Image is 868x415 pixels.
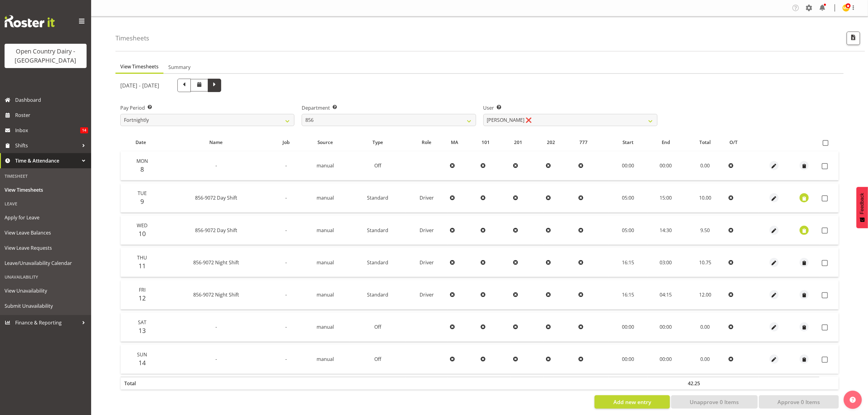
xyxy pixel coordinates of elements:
span: 11 [139,262,146,270]
span: View Unavailability [5,286,87,295]
span: Role [422,139,431,146]
td: 12.00 [684,280,726,309]
span: 856-9072 Night Shift [193,259,239,266]
td: 00:00 [609,313,647,342]
td: 10.75 [684,248,726,277]
a: View Unavailability [2,283,90,298]
span: 777 [580,139,588,146]
span: manual [317,356,334,362]
th: 42.25 [684,377,726,389]
span: - [215,356,217,362]
div: Open Country Dairy - [GEOGRAPHIC_DATA] [11,47,81,65]
button: Add new entry [595,395,670,409]
td: 16:15 [609,248,647,277]
span: Feedback [859,193,865,214]
td: 05:00 [609,216,647,245]
span: 856-9072 Day Shift [195,194,237,201]
td: 0.00 [684,345,726,374]
span: Finance & Reporting [15,318,79,327]
span: Unapprove 0 Items [690,398,739,406]
td: 9.50 [684,216,726,245]
span: Summary [168,63,190,71]
td: Off [349,151,406,180]
span: manual [317,227,334,234]
span: Approve 0 Items [777,398,820,406]
span: Inbox [15,126,80,135]
span: 9 [140,197,144,206]
span: Thu [137,254,147,261]
span: manual [317,162,334,169]
td: 04:15 [647,280,684,309]
td: 15:00 [647,183,684,213]
img: Rosterit website logo [5,15,55,27]
div: Leave [2,197,90,210]
img: milk-reception-awarua7542.jpg [842,4,850,12]
span: - [285,194,287,201]
button: Export CSV [847,32,860,45]
span: Total [700,139,711,146]
span: View Leave Balances [5,228,87,237]
span: Fri [139,286,146,293]
td: 16:15 [609,280,647,309]
span: View Timesheets [5,185,87,194]
td: 03:00 [647,248,684,277]
a: Leave/Unavailability Calendar [2,256,90,271]
span: Start [623,139,634,146]
span: 101 [482,139,490,146]
a: View Leave Balances [2,225,90,240]
span: - [285,162,287,169]
button: Feedback - Show survey [856,187,868,228]
span: Source [317,139,333,146]
span: Driver [420,291,434,298]
span: - [285,291,287,298]
span: Apply for Leave [5,213,87,222]
img: help-xxl-2.png [850,397,856,403]
span: manual [317,259,334,266]
span: Shifts [15,141,79,150]
span: 12 [139,294,146,302]
span: MA [451,139,458,146]
span: Type [372,139,383,146]
td: 00:00 [647,313,684,342]
span: End [662,139,670,146]
td: Off [349,313,406,342]
span: O/T [730,139,738,146]
h4: Timesheets [115,35,149,42]
td: 0.00 [684,313,726,342]
td: Standard [349,183,406,213]
span: manual [317,194,334,201]
span: Roster [15,111,88,120]
span: Sat [138,319,146,326]
button: Unapprove 0 Items [671,395,758,409]
td: 0.00 [684,151,726,180]
span: 856-9072 Day Shift [195,227,237,234]
span: - [285,227,287,234]
span: - [215,324,217,330]
td: Standard [349,280,406,309]
span: - [285,356,287,362]
span: Mon [136,158,148,164]
td: 00:00 [609,151,647,180]
span: View Timesheets [120,63,159,70]
span: Leave/Unavailability Calendar [5,259,87,268]
span: Submit Unavailability [5,301,87,310]
span: Date [136,139,146,146]
td: Standard [349,216,406,245]
h5: [DATE] - [DATE] [120,82,159,89]
span: Driver [420,227,434,234]
td: 14:30 [647,216,684,245]
span: 8 [140,165,144,173]
label: Pay Period [120,104,294,111]
span: manual [317,324,334,330]
span: Tue [138,190,147,197]
span: Wed [137,222,148,229]
td: Off [349,345,406,374]
button: Approve 0 Items [759,395,839,409]
span: - [285,259,287,266]
span: 201 [514,139,523,146]
span: Time & Attendance [15,156,79,165]
td: 00:00 [647,151,684,180]
a: View Leave Requests [2,240,90,256]
span: Name [210,139,223,146]
span: Driver [420,194,434,201]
